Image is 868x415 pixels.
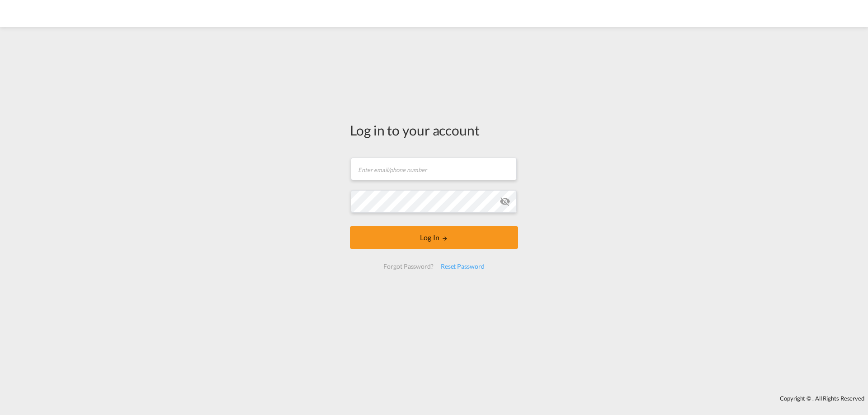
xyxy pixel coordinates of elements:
button: LOGIN [350,226,518,249]
div: Reset Password [437,258,488,275]
md-icon: icon-eye-off [500,196,510,207]
input: Enter email/phone number [351,158,517,180]
div: Forgot Password? [380,258,437,275]
div: Log in to your account [350,121,518,140]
